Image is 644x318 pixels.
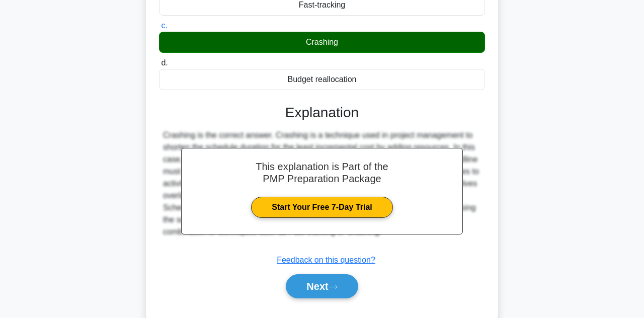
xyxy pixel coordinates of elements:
[251,197,392,218] a: Start Your Free 7-Day Trial
[165,104,479,121] h3: Explanation
[277,256,375,264] a: Feedback on this question?
[161,58,168,67] span: d.
[286,274,358,298] button: Next
[161,21,167,30] span: c.
[159,69,485,90] div: Budget reallocation
[159,32,485,53] div: Crashing
[163,129,481,238] div: Crashing is the correct answer. Crashing is a technique used in project management to shorten the...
